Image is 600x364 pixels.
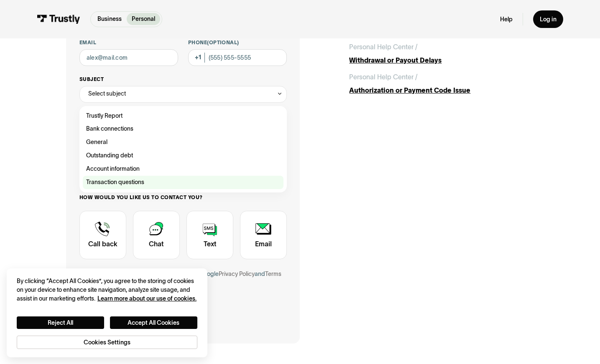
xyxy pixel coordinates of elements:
span: Bank connections [86,124,133,134]
input: alex@mail.com [79,49,178,66]
a: Personal Help Center /Withdrawal or Payout Delays [349,42,534,66]
a: Business [92,13,127,25]
button: Reject All [17,316,104,329]
div: Authorization or Payment Code Issue [349,86,534,96]
span: (Optional) [207,40,239,45]
div: Select subject [88,89,126,99]
img: Trustly Logo [37,15,80,24]
div: Personal Help Center / [349,42,418,52]
label: Phone [188,39,287,46]
form: Contact Trustly Support [79,3,287,330]
div: Personal Help Center / [349,72,418,82]
button: Accept All Cookies [110,316,197,329]
a: Personal Help Center /Authorization or Payment Code Issue [349,72,534,96]
label: Email [79,39,178,46]
p: Personal [132,15,155,23]
a: More information about your privacy, opens in a new tab [97,295,197,302]
button: Cookies Settings [17,336,197,349]
div: By clicking “Accept All Cookies”, you agree to the storing of cookies on your device to enhance s... [17,277,197,303]
div: Privacy [17,277,197,349]
a: Help [500,15,513,23]
div: Select subject [79,86,287,103]
span: Transaction questions [86,177,144,187]
p: Business [97,15,122,23]
div: Log in [540,15,557,23]
a: Personal [127,13,160,25]
span: Outstanding debt [86,151,133,161]
span: General [86,137,107,147]
div: Cookie banner [7,268,207,357]
label: How would you like us to contact you? [79,194,287,201]
span: Trustly Report [86,111,123,121]
nav: Select subject [79,103,287,193]
div: Withdrawal or Payout Delays [349,56,534,66]
label: Subject [79,76,287,83]
input: (555) 555-5555 [188,49,287,66]
a: Log in [533,10,563,28]
a: Privacy Policy [219,270,255,277]
span: Account information [86,164,140,174]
